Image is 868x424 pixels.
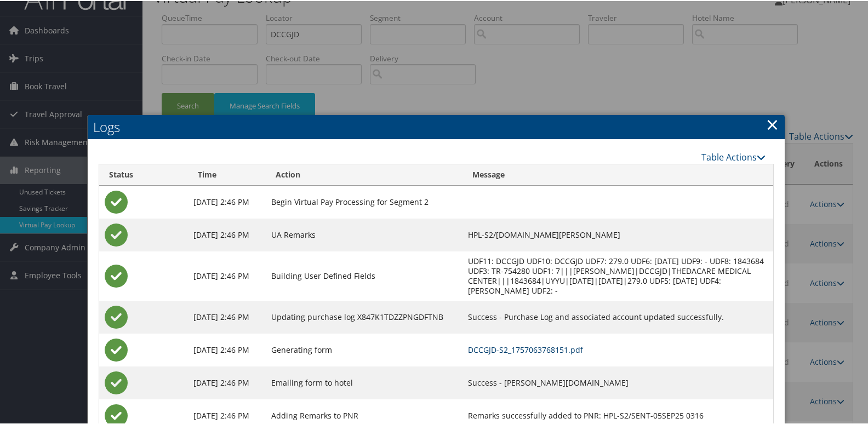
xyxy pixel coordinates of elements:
td: [DATE] 2:46 PM [188,300,266,333]
td: [DATE] 2:46 PM [188,250,266,300]
th: Status: activate to sort column ascending [99,163,188,185]
a: Close [766,112,779,134]
th: Message: activate to sort column ascending [462,163,773,185]
td: Begin Virtual Pay Processing for Segment 2 [266,185,462,217]
td: UA Remarks [266,217,462,250]
td: [DATE] 2:46 PM [188,365,266,398]
td: Generating form [266,333,462,365]
td: HPL-S2/[DOMAIN_NAME][PERSON_NAME] [462,217,773,250]
td: [DATE] 2:46 PM [188,333,266,365]
th: Action: activate to sort column ascending [266,163,462,185]
td: UDF11: DCCGJD UDF10: DCCGJD UDF7: 279.0 UDF6: [DATE] UDF9: - UDF8: 1843684 UDF3: TR-754280 UDF1: ... [462,250,773,300]
td: Emailing form to hotel [266,365,462,398]
th: Time: activate to sort column ascending [188,163,266,185]
td: [DATE] 2:46 PM [188,185,266,217]
td: Success - [PERSON_NAME][DOMAIN_NAME] [462,365,773,398]
td: Building User Defined Fields [266,250,462,300]
a: DCCGJD-S2_1757063768151.pdf [468,343,583,354]
td: Updating purchase log X847K1TDZZPNGDFTNB [266,300,462,333]
a: Table Actions [701,150,766,162]
td: [DATE] 2:46 PM [188,217,266,250]
td: Success - Purchase Log and associated account updated successfully. [462,300,773,333]
h2: Logs [88,114,785,138]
